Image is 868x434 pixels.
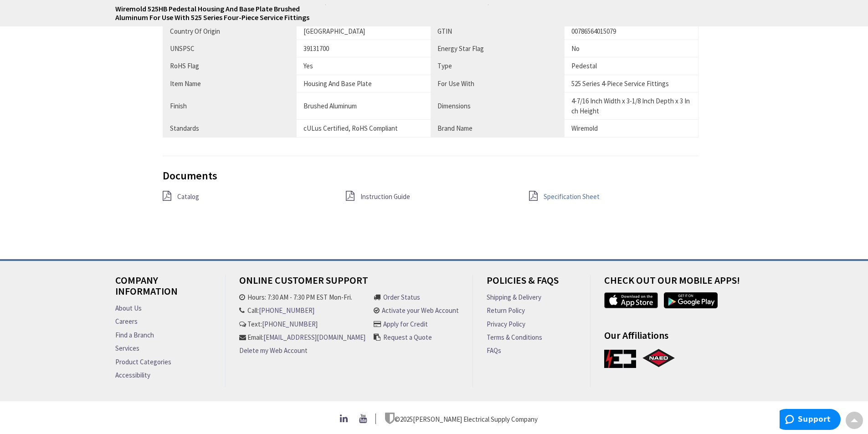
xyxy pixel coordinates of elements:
[431,22,565,40] th: GTIN
[571,61,691,71] div: Pedestal
[385,413,395,424] img: footer_logo.png
[163,170,699,182] h3: Documents
[239,319,365,329] li: Text:
[163,57,297,75] th: RoHS Flag
[115,5,319,22] h1: Wiremold 525HB Pedestal Housing And Base Plate Brushed Aluminum For Use With 525 Series Four-Piec...
[642,347,676,368] a: NAED
[487,306,525,315] a: Return Policy
[544,192,600,201] a: Specification Sheet
[303,61,424,71] div: Yes
[177,192,199,201] span: Catalog
[259,306,314,315] a: [PHONE_NUMBER]
[431,40,565,57] th: Energy Star Flag
[163,75,297,92] th: Item Name
[115,370,150,380] a: Accessibility
[487,346,501,355] a: FAQs
[385,413,538,424] p: © [PERSON_NAME] Electrical Supply Company
[383,319,428,329] a: Apply for Credit
[383,292,420,302] a: Order Status
[604,275,760,292] h4: Check out Our Mobile Apps!
[115,330,154,340] a: Find a Branch
[400,415,413,424] span: 2025
[571,123,691,133] div: Wiremold
[303,123,424,133] div: cULus Certified, RoHS Compliant
[239,346,308,355] a: Delete my Web Account
[382,306,459,315] a: Activate your Web Account
[115,343,139,353] a: Services
[303,101,424,111] div: Brushed Aluminum
[360,192,410,201] a: Instruction Guide
[360,192,410,201] span: Instruction Guide
[544,192,600,201] span: Specification Sheet
[431,75,565,92] th: For Use With
[115,275,211,303] h4: Company Information
[780,409,841,432] iframe: Opens a widget where you can find more information
[487,319,525,329] a: Privacy Policy
[115,357,171,367] a: Product Categories
[163,92,297,120] th: Finish
[239,332,365,342] li: Email:
[604,350,636,368] a: IEC
[383,332,432,342] a: Request a Quote
[431,57,565,75] th: Type
[115,303,142,313] a: About Us
[262,319,318,329] a: [PHONE_NUMBER]
[604,330,760,347] h4: Our Affiliations
[263,332,365,342] a: [EMAIL_ADDRESS][DOMAIN_NAME]
[303,79,424,88] div: Housing And Base Plate
[431,92,565,120] th: Dimensions
[571,96,691,116] div: 4-7/16 Inch Width x 3-1/8 Inch Depth x 3 Inch Height
[239,306,365,315] li: Call:
[487,275,576,292] h4: Policies & FAQs
[163,22,297,40] th: Country Of Origin
[163,120,297,137] th: Standards
[571,79,691,88] div: 525 Series 4-Piece Service Fittings
[303,44,424,53] div: 39131700
[239,275,459,292] h4: Online Customer Support
[487,292,541,302] a: Shipping & Delivery
[177,192,199,201] a: Catalog
[163,40,297,57] th: UNSPSC
[303,26,424,36] div: [GEOGRAPHIC_DATA]
[487,332,542,342] a: Terms & Conditions
[571,44,691,53] div: No
[431,120,565,137] th: Brand Name
[239,292,365,302] li: Hours: 7:30 AM - 7:30 PM EST Mon-Fri.
[571,26,691,36] div: 00786564015079
[115,317,138,326] a: Careers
